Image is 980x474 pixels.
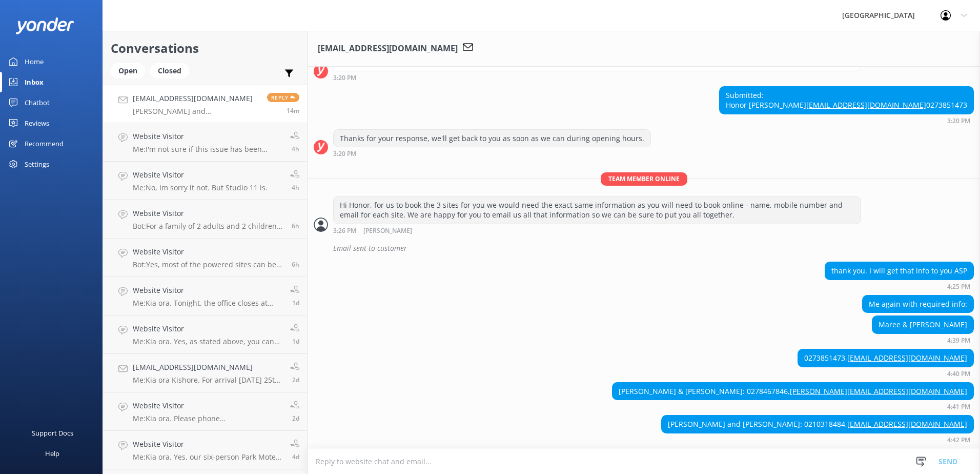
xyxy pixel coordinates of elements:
[334,130,650,147] div: Thanks for your response, we'll get back to you as soon as we can during opening hours.
[133,107,259,116] p: [PERSON_NAME] and [PERSON_NAME]: 0210318484, [EMAIL_ADDRESS][DOMAIN_NAME]
[863,295,973,313] div: Me again with required info:
[947,404,970,410] strong: 4:41 PM
[872,337,974,344] div: Aug 31 2025 04:39pm (UTC +12:00) Pacific/Auckland
[133,323,282,334] h4: Website Visitor
[612,383,973,400] div: [PERSON_NAME] & [PERSON_NAME]: 0278467846,
[720,87,973,114] div: Submitted: Honor [PERSON_NAME] 0273851473
[15,17,74,34] img: yonder-white-logo.png
[133,285,282,296] h4: Website Visitor
[25,133,64,154] div: Recommend
[111,38,299,58] h2: Conversations
[103,315,307,354] a: Website VisitorMe:Kia ora. Yes, as stated above, you can check in any time after 11am for a campi...
[806,100,926,110] a: [EMAIL_ADDRESS][DOMAIN_NAME]
[790,386,967,396] a: [PERSON_NAME][EMAIL_ADDRESS][DOMAIN_NAME]
[292,376,299,384] span: Aug 29 2025 02:39pm (UTC +12:00) Pacific/Auckland
[947,437,970,443] strong: 4:42 PM
[798,349,973,367] div: 0273851473,
[133,362,282,373] h4: [EMAIL_ADDRESS][DOMAIN_NAME]
[25,92,50,113] div: Chatbot
[45,443,59,464] div: Help
[111,65,150,76] a: Open
[103,85,307,123] a: [EMAIL_ADDRESS][DOMAIN_NAME][PERSON_NAME] and [PERSON_NAME]: 0210318484, [EMAIL_ADDRESS][DOMAIN_N...
[292,183,299,192] span: Aug 31 2025 11:57am (UTC +12:00) Pacific/Auckland
[662,416,973,433] div: [PERSON_NAME] and [PERSON_NAME]: 0210318484,
[333,151,356,157] strong: 3:20 PM
[333,240,974,257] div: Email sent to customer
[133,337,282,346] p: Me: Kia ora. Yes, as stated above, you can check in any time after 11am for a camping site and yo...
[292,260,299,269] span: Aug 31 2025 10:01am (UTC +12:00) Pacific/Auckland
[719,117,974,124] div: Aug 31 2025 03:20pm (UTC +12:00) Pacific/Auckland
[133,260,284,269] p: Bot: Yes, most of the powered sites can be used for tents, as well as campervans and caravans.
[103,277,307,315] a: Website VisitorMe:Kia ora. Tonight, the office closes at 8:00pm - feel free to give us a call on ...
[292,145,299,153] span: Aug 31 2025 11:59am (UTC +12:00) Pacific/Auckland
[661,436,974,443] div: Aug 31 2025 04:42pm (UTC +12:00) Pacific/Auckland
[133,183,268,192] p: Me: No, Im sorry it not. But Studio 11 is.
[333,75,356,81] strong: 3:20 PM
[133,131,282,142] h4: Website Visitor
[318,42,458,55] h3: [EMAIL_ADDRESS][DOMAIN_NAME]
[133,169,268,181] h4: Website Visitor
[133,376,282,385] p: Me: Kia ora Kishore. For arrival [DATE] 25th and departure [DATE], the only units we have availab...
[314,240,974,257] div: 2025-08-31T03:30:22.780
[103,123,307,162] a: Website VisitorMe:I'm not sure if this issue has been resolved for you or not. If not, could you ...
[133,145,282,154] p: Me: I'm not sure if this issue has been resolved for you or not. If not, could you please give us...
[25,51,44,72] div: Home
[333,74,861,81] div: Aug 31 2025 03:20pm (UTC +12:00) Pacific/Auckland
[133,452,282,462] p: Me: Kia ora. Yes, our six-person Park Motels 2 and 17 are available this weekend ([DATE] 29th, [D...
[133,400,282,411] h4: Website Visitor
[601,172,687,185] span: Team member online
[150,63,189,78] div: Closed
[333,227,861,234] div: Aug 31 2025 03:26pm (UTC +12:00) Pacific/Auckland
[25,154,49,174] div: Settings
[947,371,970,377] strong: 4:40 PM
[103,354,307,392] a: [EMAIL_ADDRESS][DOMAIN_NAME]Me:Kia ora Kishore. For arrival [DATE] 25th and departure [DATE], the...
[133,208,284,219] h4: Website Visitor
[847,419,967,429] a: [EMAIL_ADDRESS][DOMAIN_NAME]
[363,228,412,234] span: [PERSON_NAME]
[111,63,145,78] div: Open
[798,370,974,377] div: Aug 31 2025 04:40pm (UTC +12:00) Pacific/Auckland
[333,228,356,234] strong: 3:26 PM
[333,150,651,157] div: Aug 31 2025 03:20pm (UTC +12:00) Pacific/Auckland
[292,337,299,346] span: Aug 29 2025 07:30pm (UTC +12:00) Pacific/Auckland
[292,222,299,230] span: Aug 31 2025 10:46am (UTC +12:00) Pacific/Auckland
[103,239,307,277] a: Website VisitorBot:Yes, most of the powered sites can be used for tents, as well as campervans an...
[292,299,299,307] span: Aug 29 2025 07:31pm (UTC +12:00) Pacific/Auckland
[267,93,299,102] span: Reply
[103,200,307,239] a: Website VisitorBot:For a family of 2 adults and 2 children, you might consider the following opti...
[133,299,282,308] p: Me: Kia ora. Tonight, the office closes at 8:00pm - feel free to give us a call on [PHONE_NUMBER]...
[947,118,970,124] strong: 3:20 PM
[133,439,282,450] h4: Website Visitor
[825,283,974,290] div: Aug 31 2025 04:25pm (UTC +12:00) Pacific/Auckland
[133,414,282,423] p: Me: Kia ora. Please phone [PHONE_NUMBER] or email [EMAIL_ADDRESS][DOMAIN_NAME] with your booking ...
[103,392,307,431] a: Website VisitorMe:Kia ora. Please phone [PHONE_NUMBER] or email [EMAIL_ADDRESS][DOMAIN_NAME] with...
[947,284,970,290] strong: 4:25 PM
[292,452,299,461] span: Aug 27 2025 10:57am (UTC +12:00) Pacific/Auckland
[25,113,49,133] div: Reviews
[825,262,973,280] div: thank you. I will get that info to you ASP
[292,414,299,423] span: Aug 29 2025 02:23pm (UTC +12:00) Pacific/Auckland
[612,403,974,410] div: Aug 31 2025 04:41pm (UTC +12:00) Pacific/Auckland
[103,162,307,200] a: Website VisitorMe:No, Im sorry it not. But Studio 11 is.4h
[25,72,44,92] div: Inbox
[947,338,970,344] strong: 4:39 PM
[847,353,967,363] a: [EMAIL_ADDRESS][DOMAIN_NAME]
[133,246,284,258] h4: Website Visitor
[150,65,194,76] a: Closed
[287,106,299,115] span: Aug 31 2025 04:42pm (UTC +12:00) Pacific/Auckland
[872,316,973,333] div: Maree & [PERSON_NAME]
[133,93,259,104] h4: [EMAIL_ADDRESS][DOMAIN_NAME]
[133,222,284,231] p: Bot: For a family of 2 adults and 2 children, you might consider the following options: - **Park ...
[334,196,861,224] div: Hi Honor, for us to book the 3 sites for you we would need the exact same information as you will...
[32,423,73,443] div: Support Docs
[103,431,307,469] a: Website VisitorMe:Kia ora. Yes, our six-person Park Motels 2 and 17 are available this weekend ([...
